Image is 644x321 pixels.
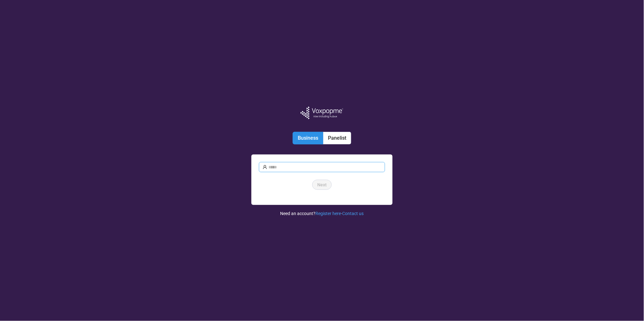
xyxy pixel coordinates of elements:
a: Register here [316,211,341,216]
a: Contact us [342,211,364,216]
div: Need an account? · [280,205,364,217]
span: Panelist [328,135,346,141]
button: Next [312,180,332,190]
span: Next [317,181,327,188]
span: user [263,165,267,169]
span: Business [298,135,318,141]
